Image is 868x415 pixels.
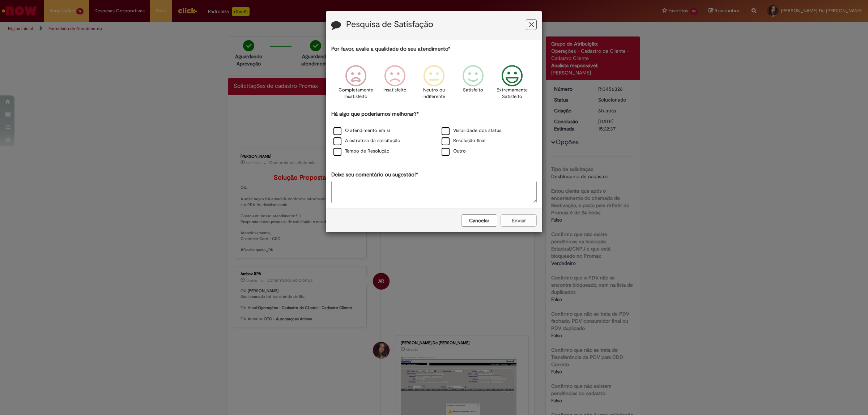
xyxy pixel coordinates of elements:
[333,148,390,155] label: Tempo de Resolução
[455,60,492,109] div: Satisfeito
[463,87,483,94] p: Satisfeito
[383,87,407,94] p: Insatisfeito
[333,127,390,134] label: O atendimento em si
[346,20,433,29] label: Pesquisa de Satisfação
[331,171,418,179] label: Deixe seu comentário ou sugestão!*
[442,148,466,155] label: Outro
[497,87,528,100] p: Extremamente Satisfeito
[416,60,452,109] div: Neutro ou indiferente
[494,60,531,109] div: Extremamente Satisfeito
[333,137,400,144] label: A estrutura da solicitação
[421,87,447,100] p: Neutro ou indiferente
[339,87,373,100] p: Completamente Insatisfeito
[461,214,497,227] button: Cancelar
[337,60,374,109] div: Completamente Insatisfeito
[442,137,485,144] label: Resolução final
[331,110,537,157] div: Há algo que poderíamos melhorar?*
[331,45,450,53] label: Por favor, avalie a qualidade do seu atendimento*
[442,127,501,134] label: Visibilidade dos status
[376,60,413,109] div: Insatisfeito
